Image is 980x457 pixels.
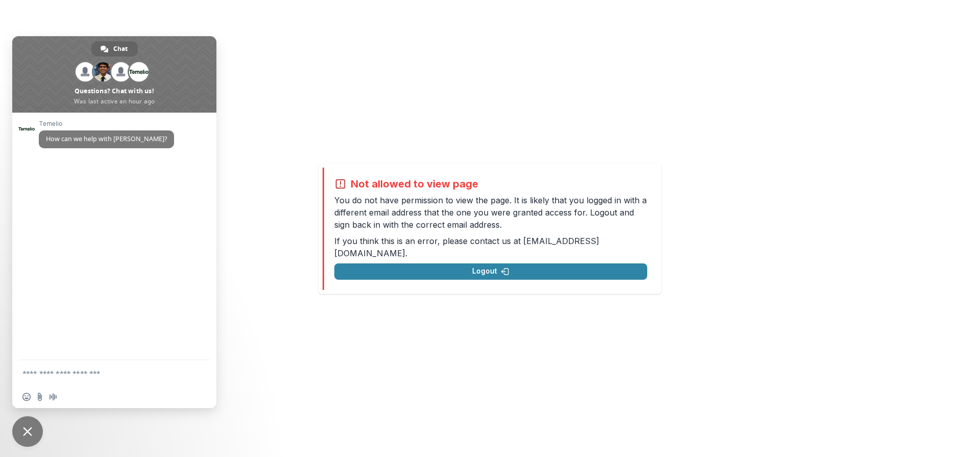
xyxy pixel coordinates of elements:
[46,135,167,143] span: How can we help with [PERSON_NAME]?
[91,41,138,57] a: Chat
[22,393,31,401] span: Insert an emoji
[49,393,57,401] span: Audio message
[334,235,647,259] p: If you think this is an error, please contact us at .
[12,416,43,447] a: Close chat
[334,263,647,280] button: Logout
[334,236,599,258] a: [EMAIL_ADDRESS][DOMAIN_NAME]
[334,194,647,231] p: You do not have permission to view the page. It is likely that you logged in with a different ema...
[36,393,44,401] span: Send a file
[39,120,174,127] span: Temelio
[351,178,478,190] h2: Not allowed to view page
[113,41,128,57] span: Chat
[22,360,186,386] textarea: Compose your message...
